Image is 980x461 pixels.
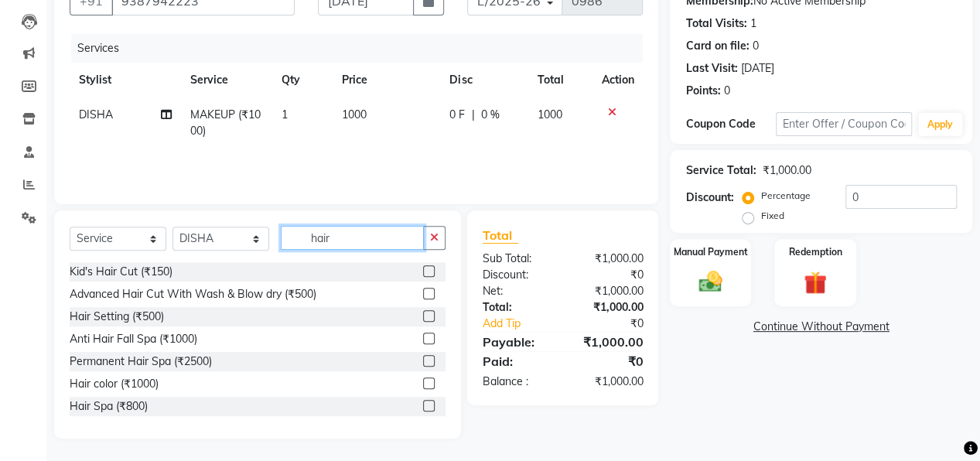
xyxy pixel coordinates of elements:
div: Coupon Code [685,116,776,132]
div: Anti Hair Fall Spa (₹1000) [70,331,197,347]
span: 1000 [538,108,562,121]
div: [DATE] [740,60,773,77]
div: 1 [750,15,756,32]
img: _cash.svg [691,268,729,295]
div: 0 [723,83,729,99]
input: Enter Offer / Coupon Code [776,112,911,136]
div: ₹1,000.00 [563,333,655,351]
div: Last Visit: [685,60,737,77]
div: ₹0 [563,352,655,371]
label: Redemption [789,245,842,259]
div: ₹1,000.00 [563,283,655,299]
div: Balance : [471,374,563,390]
th: Stylist [70,63,181,97]
label: Manual Payment [674,245,748,259]
div: Hair Setting (₹500) [70,309,164,325]
div: Advanced Hair Cut With Wash & Blow dry (₹500) [70,286,316,302]
a: Add Tip [471,316,579,332]
th: Action [592,63,643,97]
span: Total [483,227,518,244]
span: DISHA [79,108,113,121]
div: Hair Spa (₹800) [70,398,148,415]
a: Continue Without Payment [673,319,969,335]
th: Price [333,63,441,97]
span: MAKEUP (₹1000) [190,108,261,138]
div: ₹1,000.00 [563,251,655,267]
label: Percentage [760,189,810,203]
div: Card on file: [685,38,749,54]
input: Search or Scan [281,226,424,250]
div: Total: [471,299,563,316]
div: Kid's Hair Cut (₹150) [70,264,172,280]
div: ₹1,000.00 [762,162,811,179]
div: ₹1,000.00 [563,299,655,316]
div: Discount: [685,190,733,206]
div: Points: [685,83,720,99]
div: 0 [752,38,758,54]
div: Payable: [471,333,563,351]
div: Discount: [471,267,563,283]
label: Fixed [760,209,784,223]
span: 0 % [480,107,499,123]
span: 1000 [342,108,367,121]
div: ₹1,000.00 [563,374,655,390]
th: Total [528,63,592,97]
div: ₹0 [578,316,654,332]
button: Apply [918,113,962,136]
span: 0 F [449,107,465,123]
span: 1 [282,108,288,121]
div: Services [71,34,654,63]
div: Total Visits: [685,15,746,32]
div: Service Total: [685,162,756,179]
div: ₹0 [563,267,655,283]
th: Service [181,63,271,97]
th: Qty [272,63,333,97]
div: Net: [471,283,563,299]
span: | [471,107,474,123]
div: Permanent Hair Spa (₹2500) [70,353,212,370]
div: Hair color (₹1000) [70,376,159,392]
th: Disc [440,63,528,97]
div: Sub Total: [471,251,563,267]
div: Paid: [471,352,563,371]
img: _gift.svg [797,268,835,297]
